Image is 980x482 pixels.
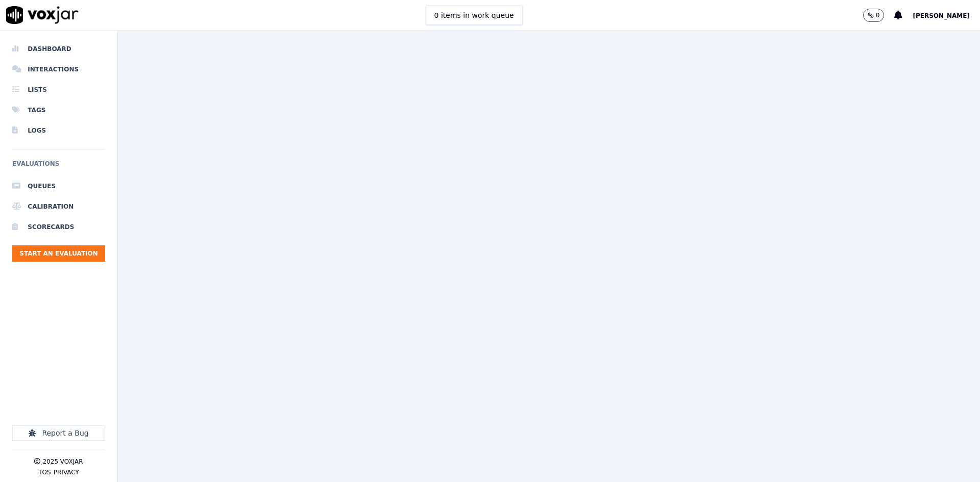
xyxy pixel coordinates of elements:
[12,80,105,100] a: Lists
[12,425,105,441] button: Report a Bug
[12,100,105,120] a: Tags
[6,6,79,24] img: voxjar logo
[42,458,83,466] p: 2025 Voxjar
[12,120,105,141] a: Logs
[876,11,880,19] p: 0
[12,196,105,217] a: Calibration
[426,6,523,25] button: 0 items in work queue
[12,158,105,176] h6: Evaluations
[863,9,885,22] button: 0
[12,217,105,237] a: Scorecards
[913,12,970,19] span: [PERSON_NAME]
[12,59,105,80] a: Interactions
[38,468,51,476] button: TOS
[913,9,980,21] button: [PERSON_NAME]
[12,176,105,196] a: Queues
[12,39,105,59] a: Dashboard
[54,468,79,476] button: Privacy
[12,245,105,262] button: Start an Evaluation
